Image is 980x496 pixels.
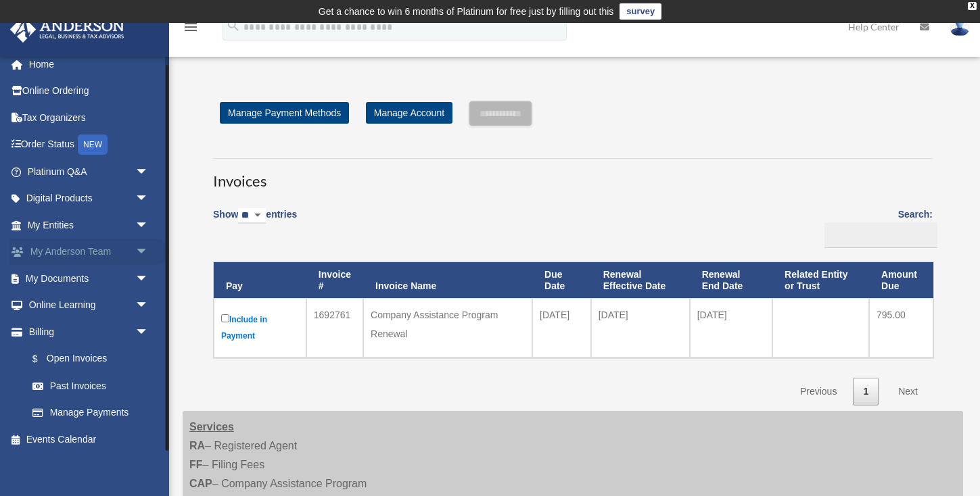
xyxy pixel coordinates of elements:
i: menu [183,19,199,35]
a: My Entitiesarrow_drop_down [9,212,169,239]
label: Search: [820,206,933,248]
strong: FF [189,459,203,470]
td: [DATE] [591,298,690,357]
input: Search: [824,222,937,248]
span: arrow_drop_down [135,265,162,293]
img: Anderson Advisors Platinum Portal [6,16,129,43]
td: [DATE] [690,298,772,357]
select: Showentries [238,208,266,224]
i: search [226,18,241,33]
a: Digital Productsarrow_drop_down [9,185,169,212]
a: Past Invoices [19,372,162,399]
td: [DATE] [532,298,591,357]
a: menu [183,24,199,35]
a: Billingarrow_drop_down [9,318,162,345]
a: $Open Invoices [19,345,156,373]
img: User Pic [950,17,970,36]
th: Related Entity or Trust: activate to sort column ascending [772,262,869,299]
div: NEW [78,134,108,155]
td: 795.00 [869,298,933,357]
a: Next [888,378,928,405]
a: My Anderson Teamarrow_drop_down [9,239,169,266]
th: Renewal Effective Date: activate to sort column ascending [591,262,690,299]
span: arrow_drop_down [135,239,162,266]
div: close [968,2,977,10]
th: Pay: activate to sort column descending [214,262,306,299]
span: arrow_drop_down [135,292,162,320]
a: Manage Account [366,102,452,124]
div: Get a chance to win 6 months of Platinum for free just by filling out this [319,3,614,20]
a: Events Calendar [9,426,169,453]
span: arrow_drop_down [135,158,162,186]
span: arrow_drop_down [135,212,162,239]
a: Online Ordering [9,78,169,105]
td: 1692761 [306,298,363,357]
a: Order StatusNEW [9,131,169,159]
input: Include in Payment [221,314,229,322]
a: My Documentsarrow_drop_down [9,265,169,292]
strong: RA [189,440,205,451]
a: Previous [790,378,847,405]
strong: Services [189,421,234,432]
a: Online Learningarrow_drop_down [9,292,169,319]
a: survey [620,3,661,20]
span: $ [40,351,47,368]
th: Due Date: activate to sort column ascending [532,262,591,299]
span: arrow_drop_down [135,318,162,346]
a: Manage Payments [19,399,162,426]
a: Tax Organizers [9,104,169,131]
h3: Invoices [213,158,933,192]
strong: CAP [189,478,212,489]
th: Renewal End Date: activate to sort column ascending [690,262,772,299]
th: Invoice Name: activate to sort column ascending [363,262,532,299]
a: Home [9,51,169,78]
th: Amount Due: activate to sort column ascending [869,262,933,299]
a: 1 [853,378,879,405]
a: Platinum Q&Aarrow_drop_down [9,158,169,185]
label: Include in Payment [221,312,299,344]
div: Company Assistance Program Renewal [371,305,525,343]
th: Invoice #: activate to sort column ascending [306,262,363,299]
label: Show entries [213,206,297,237]
a: Manage Payment Methods [220,102,349,124]
span: arrow_drop_down [135,185,162,213]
